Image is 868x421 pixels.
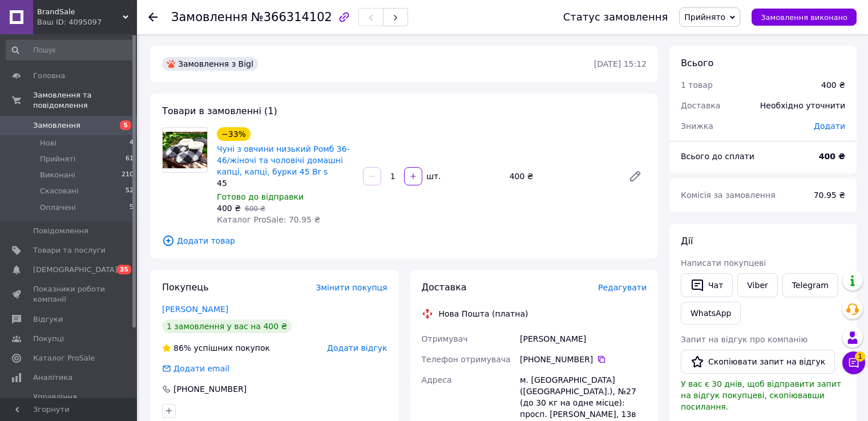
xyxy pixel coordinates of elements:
[681,122,713,131] span: Знижка
[681,58,713,68] span: Всього
[173,343,191,353] span: 86%
[753,93,852,118] div: Необхідно уточнити
[518,329,649,349] div: [PERSON_NAME]
[33,392,106,412] span: Управління сайтом
[681,273,733,297] button: Чат
[130,203,134,213] span: 5
[814,191,845,200] span: 70.95 ₴
[162,106,277,116] span: Товари в замовленні (1)
[422,375,452,384] span: Адреса
[752,9,857,26] button: Замовлення виконано
[217,215,320,224] span: Каталог ProSale: 70.95 ₴
[163,132,207,168] img: Чуні з овчини низький Ромб 36-46/жіночі та чоловічі домашні капці, капці, бурки 45 Br s
[6,40,135,60] input: Пошук
[245,205,265,213] span: 600 ₴
[217,204,241,213] span: 400 ₴
[217,177,354,189] div: 45
[122,170,134,180] span: 210
[316,283,387,292] span: Змінити покупця
[594,59,647,68] time: [DATE] 15:12
[33,265,118,275] span: [DEMOGRAPHIC_DATA]
[37,17,137,27] div: Ваш ID: 4095097
[681,191,776,200] span: Комісія за замовлення
[681,80,713,90] span: 1 товар
[761,13,847,22] span: Замовлення виконано
[37,7,123,17] span: BrandSale
[520,354,647,365] div: [PHONE_NUMBER]
[814,122,845,131] span: Додати
[821,79,845,91] div: 400 ₴
[33,120,80,131] span: Замовлення
[842,351,865,374] button: Чат з покупцем1
[251,10,332,24] span: №366314102
[681,350,835,374] button: Скопіювати запит на відгук
[162,57,258,71] div: Замовлення з Bigl
[681,335,808,344] span: Запит на відгук про компанію
[33,353,95,363] span: Каталог ProSale
[217,192,304,201] span: Готово до відправки
[162,342,270,354] div: успішних покупок
[681,302,741,325] a: WhatsApp
[162,234,647,247] span: Додати товар
[737,273,777,297] a: Viber
[681,152,754,161] span: Всього до сплати
[40,186,79,196] span: Скасовані
[33,90,137,111] span: Замовлення та повідомлення
[819,152,845,161] b: 400 ₴
[172,363,231,374] div: Додати email
[171,10,248,24] span: Замовлення
[422,282,467,293] span: Доставка
[130,138,134,148] span: 4
[162,282,209,293] span: Покупець
[33,284,106,305] span: Показники роботи компанії
[33,373,72,383] span: Аналітика
[148,11,158,23] div: Повернутися назад
[855,351,865,362] span: 1
[681,379,841,411] span: У вас є 30 днів, щоб відправити запит на відгук покупцеві, скопіювавши посилання.
[40,203,76,213] span: Оплачені
[422,334,468,343] span: Отримувач
[782,273,838,297] a: Telegram
[598,283,647,292] span: Редагувати
[162,305,228,314] a: [PERSON_NAME]
[422,355,511,364] span: Телефон отримувача
[505,168,619,184] div: 400 ₴
[217,144,350,176] a: Чуні з овчини низький Ромб 36-46/жіночі та чоловічі домашні капці, капці, бурки 45 Br s
[40,154,75,164] span: Прийняті
[423,171,442,182] div: шт.
[681,101,720,110] span: Доставка
[33,314,63,325] span: Відгуки
[436,308,531,319] div: Нова Пошта (платна)
[162,319,292,333] div: 1 замовлення у вас на 400 ₴
[126,186,134,196] span: 52
[40,170,75,180] span: Виконані
[681,258,766,268] span: Написати покупцеві
[117,265,131,274] span: 35
[684,13,725,22] span: Прийнято
[40,138,56,148] span: Нові
[120,120,131,130] span: 5
[563,11,668,23] div: Статус замовлення
[33,226,88,236] span: Повідомлення
[161,363,231,374] div: Додати email
[33,334,64,344] span: Покупці
[33,245,106,256] span: Товари та послуги
[217,127,251,141] div: −33%
[681,236,693,246] span: Дії
[126,154,134,164] span: 61
[624,165,647,188] a: Редагувати
[172,383,248,395] div: [PHONE_NUMBER]
[327,343,387,353] span: Додати відгук
[33,71,65,81] span: Головна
